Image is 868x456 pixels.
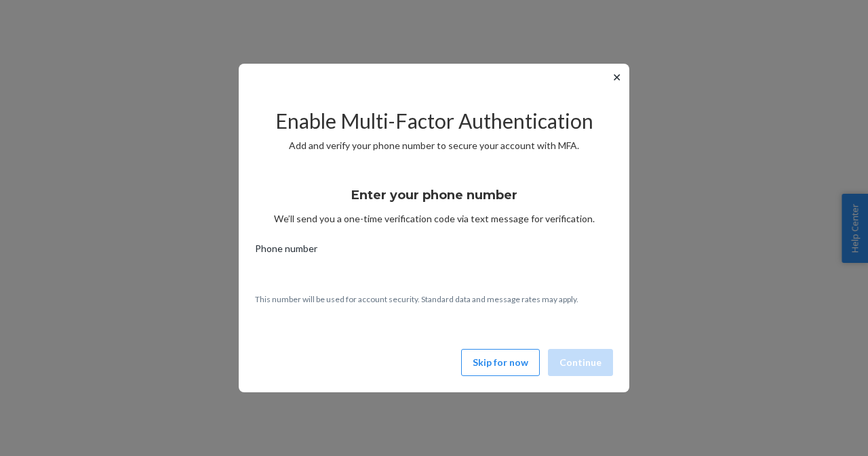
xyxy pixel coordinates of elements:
div: We’ll send you a one-time verification code via text message for verification. [255,175,613,226]
button: Continue [548,349,613,376]
h3: Enter your phone number [351,186,517,204]
span: Phone number [255,242,317,261]
p: This number will be used for account security. Standard data and message rates may apply. [255,293,613,305]
h2: Enable Multi-Factor Authentication [255,110,613,132]
p: Add and verify your phone number to secure your account with MFA. [255,139,613,152]
button: ✕ [610,69,624,85]
button: Skip for now [461,349,540,376]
